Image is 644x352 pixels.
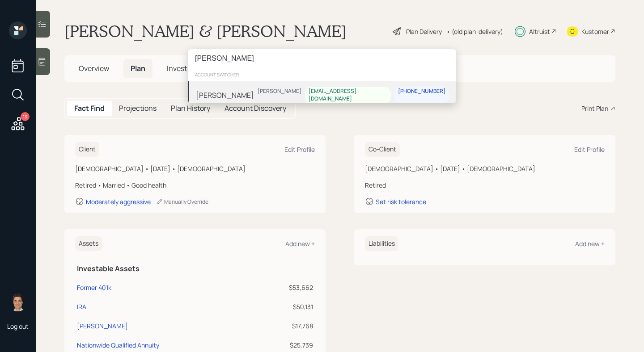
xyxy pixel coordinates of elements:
[398,88,445,95] div: [PHONE_NUMBER]
[188,68,456,81] div: account switcher
[309,88,387,103] div: [EMAIL_ADDRESS][DOMAIN_NAME]
[188,49,456,68] input: Type a command or search…
[258,88,301,95] div: [PERSON_NAME]
[196,90,254,101] div: [PERSON_NAME]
